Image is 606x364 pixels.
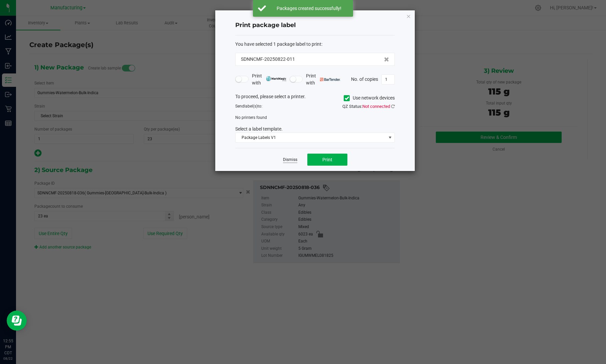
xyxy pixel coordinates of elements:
span: Print with [252,72,286,86]
div: To proceed, please select a printer. [230,93,400,103]
span: Not connected [362,104,390,109]
span: label(s) [244,104,258,109]
span: Print [322,157,332,162]
a: Dismiss [283,157,297,163]
div: Select a label template. [230,126,400,133]
button: Print [307,154,347,166]
span: Package Labels V1 [236,133,386,142]
span: No. of copies [351,76,378,81]
iframe: Resource center [7,311,27,331]
span: SDNNCMF-20250822-011 [241,56,295,63]
span: You have selected 1 package label to print [235,41,321,47]
span: QZ Status: [342,104,395,109]
span: No printers found [235,115,267,120]
span: Print with [306,72,340,86]
label: Use network devices [344,95,395,102]
img: mark_magic_cybra.png [266,76,286,81]
div: Packages created successfully! [270,5,348,12]
span: Send to: [235,104,262,109]
h4: Print package label [235,21,395,30]
div: : [235,41,395,48]
img: bartender.png [320,78,340,81]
